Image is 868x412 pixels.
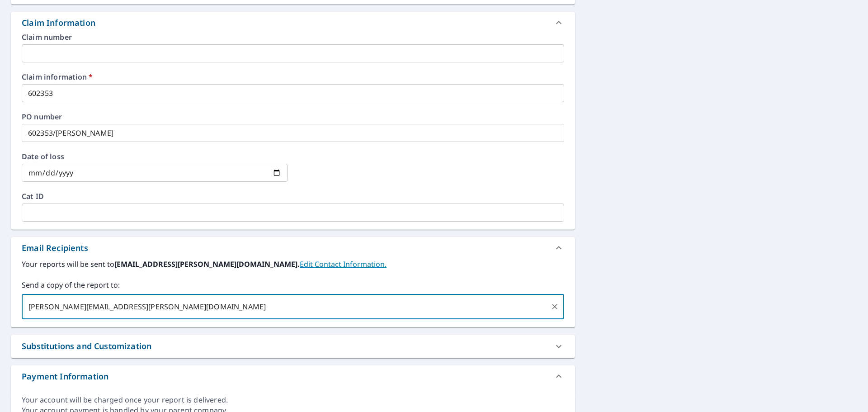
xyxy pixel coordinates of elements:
label: Date of loss [22,153,288,160]
div: Claim Information [22,17,95,29]
div: Substitutions and Customization [22,340,151,352]
label: Claim information [22,73,564,81]
label: Send a copy of the report to: [22,279,564,290]
div: Substitutions and Customization [11,335,575,358]
b: [EMAIL_ADDRESS][PERSON_NAME][DOMAIN_NAME]. [114,259,300,269]
div: Payment Information [11,365,575,387]
div: Email Recipients [22,242,88,254]
label: PO number [22,113,564,120]
div: Payment Information [22,370,108,383]
label: Claim number [22,33,564,41]
div: Your account will be charged once your report is delivered. [22,395,564,405]
button: Clear [548,300,561,313]
div: Email Recipients [11,237,575,259]
label: Cat ID [22,193,564,200]
label: Your reports will be sent to [22,259,564,270]
a: EditContactInfo [300,259,387,269]
div: Claim Information [11,12,575,33]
